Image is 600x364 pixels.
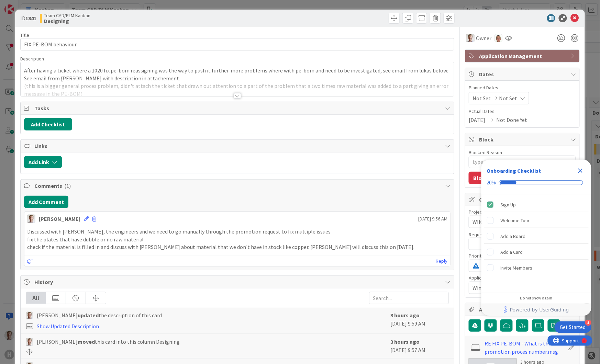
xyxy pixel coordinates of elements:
span: Team CAD/PLM Kanban [44,13,90,18]
div: Sign Up is complete. [484,197,589,212]
span: [DATE] 9:56 AM [418,215,447,223]
div: Add a Board [501,232,526,240]
button: Add Comment [24,196,68,208]
span: Application Management [479,52,567,60]
div: Add a Card [501,248,523,256]
img: BO [26,312,33,319]
p: After having a ticket where a 1020 fix pe-bom reassigning was the way to push it further. more pr... [24,67,451,75]
div: Checklist Container [481,160,591,316]
span: Windchill [473,284,564,292]
div: Open Get Started checklist, remaining modules: 4 [555,321,591,333]
span: WINDCHILL E-BOM [473,217,560,227]
div: Close Checklist [575,165,586,176]
a: Show Updated Description [37,323,99,330]
span: [DATE] [469,116,485,124]
div: Application (CAD/PLM) [469,275,576,280]
div: 1 [36,3,37,8]
b: 3 hours ago [390,312,420,319]
div: Welcome Tour is incomplete. [484,213,589,228]
div: Onboarding Checklist [487,167,541,175]
p: Discussed with [PERSON_NAME], the engineers and we need to go manually through the promotion requ... [27,228,448,236]
div: Get Started [560,324,586,331]
span: Powered by UserGuiding [510,306,569,314]
span: Links [34,142,442,150]
div: Do not show again [520,295,553,301]
div: [PERSON_NAME] [39,215,80,223]
span: Not Set [499,94,517,102]
span: ID [20,14,36,22]
span: Description [20,56,44,62]
span: [PERSON_NAME] the description of this card [37,311,162,319]
img: TJ [495,34,502,42]
span: Comments [34,182,442,190]
span: Not Done Yet [496,116,527,124]
div: Project [469,209,576,214]
span: Planned Dates [469,84,576,91]
img: BO [27,215,35,223]
div: [DATE] 9:59 AM [390,311,449,330]
button: Add Checklist [24,118,72,130]
img: BO [26,338,33,346]
span: Custom Fields [479,195,567,204]
b: updated [78,312,99,319]
div: Checklist items [481,194,591,291]
div: [DATE] 9:57 AM [390,338,449,355]
span: History [34,278,442,286]
span: Attachments [479,305,567,314]
a: Reply [436,257,447,265]
b: 1841 [25,15,36,22]
b: Designing [44,18,90,24]
div: 20% [487,180,496,186]
div: Priority [469,253,576,258]
input: type card name here... [20,38,455,50]
input: Search... [369,292,449,304]
div: Welcome Tour [501,216,530,225]
div: Checklist progress: 20% [487,180,586,186]
span: [PERSON_NAME] this card into this column Designing [37,338,180,346]
p: fix the plates that have dubble or no raw material. [27,236,448,243]
label: Requester [469,231,491,238]
div: 4 [585,320,591,326]
span: Block [479,135,567,144]
span: Actual Dates [469,108,576,115]
div: Sign Up [501,201,516,209]
b: 3 hours ago [390,338,420,345]
div: Footer [481,304,591,316]
div: Invite Members [501,264,533,272]
button: Block [469,172,492,184]
label: Blocked Reason [469,149,502,156]
span: Owner [476,34,491,42]
div: Invite Members is incomplete. [484,260,589,275]
div: Add a Board is incomplete. [484,229,589,244]
button: Add Link [24,156,62,168]
label: Title [20,32,29,38]
span: Not Set [473,94,491,102]
p: See email from [PERSON_NAME] with description in attachement. [24,75,451,82]
p: check if the material is filled in and discuss with [PERSON_NAME] about material that we don't ha... [27,243,448,251]
div: Add a Card is incomplete. [484,244,589,260]
span: ( 1 ) [64,182,71,189]
b: moved [78,338,95,345]
span: Dates [479,70,567,78]
div: All [26,292,46,304]
span: Tasks [34,104,442,112]
a: RE FIX PE-BOM - What is the promotion proces number.msg [485,339,565,356]
a: Powered by UserGuiding [485,304,588,316]
span: Support [14,1,31,9]
img: BO [466,34,475,42]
